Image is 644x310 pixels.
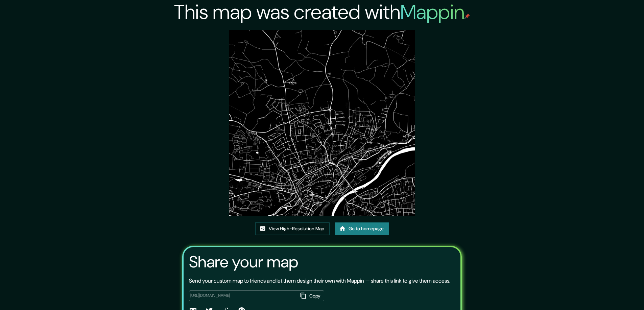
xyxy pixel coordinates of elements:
[584,284,637,303] iframe: Help widget launcher
[298,290,324,302] button: Copy
[335,222,389,235] a: Go to homepage
[229,30,415,216] img: created-map
[189,253,298,271] h3: Share your map
[189,277,450,285] p: Send your custom map to friends and let them design their own with Mappin — share this link to gi...
[255,222,330,235] a: View High-Resolution Map
[464,14,470,19] img: mappin-pin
